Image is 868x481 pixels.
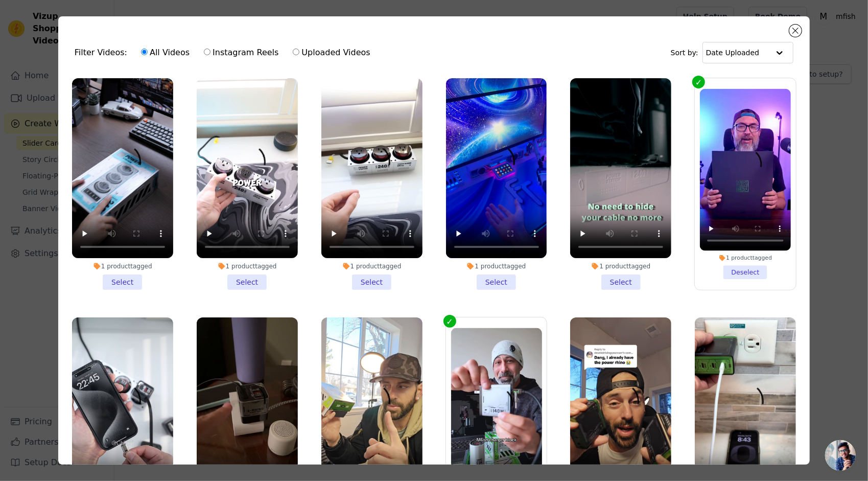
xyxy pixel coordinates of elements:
div: 1 product tagged [570,262,671,270]
label: Instagram Reels [203,46,279,59]
button: Close modal [789,25,802,37]
div: 1 product tagged [197,262,298,270]
div: 1 product tagged [700,255,791,262]
div: Filter Videos: [75,41,376,64]
div: 1 product tagged [72,262,173,270]
a: 开放式聊天 [825,440,856,471]
div: 1 product tagged [446,262,547,270]
div: Sort by: [671,42,794,63]
label: Uploaded Videos [292,46,370,59]
label: All Videos [140,46,190,59]
div: 1 product tagged [321,262,423,270]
